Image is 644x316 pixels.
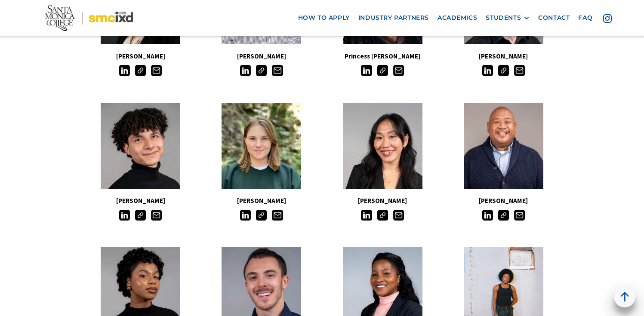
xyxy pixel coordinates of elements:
img: LinkedIn icon [361,65,372,76]
img: Email icon [272,65,283,76]
a: industry partners [354,10,433,26]
img: Email icon [151,210,162,221]
img: LinkedIn icon [240,210,251,221]
a: faq [574,10,597,26]
img: LinkedIn icon [119,65,130,76]
img: LinkedIn icon [482,210,493,221]
img: LinkedIn icon [482,65,493,76]
img: LinkedIn icon [240,65,251,76]
img: Email icon [514,65,525,76]
img: LinkedIn icon [119,210,130,221]
img: Email icon [393,65,404,76]
img: Link icon [498,65,509,76]
img: Link icon [256,210,267,221]
h5: [PERSON_NAME] [80,51,201,62]
img: Link icon [256,65,267,76]
img: Email icon [514,210,525,221]
img: Link icon [135,65,146,76]
a: back to top [614,286,635,307]
img: Email icon [393,210,404,221]
h5: [PERSON_NAME] [201,51,322,62]
div: STUDENTS [486,14,521,21]
img: Santa Monica College - SMC IxD logo [45,5,133,31]
img: Email icon [151,65,162,76]
a: Academics [433,10,481,26]
img: Link icon [498,210,509,221]
h5: [PERSON_NAME] [322,195,443,206]
img: icon - instagram [603,14,612,22]
div: STUDENTS [486,14,530,21]
a: how to apply [294,10,354,26]
img: Email icon [272,210,283,221]
h5: Princess [PERSON_NAME] [322,51,443,62]
img: Link icon [377,65,388,76]
img: LinkedIn icon [361,210,372,221]
h5: [PERSON_NAME] [80,195,201,206]
a: contact [534,10,574,26]
img: Link icon [135,210,146,221]
h5: [PERSON_NAME] [201,195,322,206]
h5: [PERSON_NAME] [443,51,564,62]
h5: [PERSON_NAME] [443,195,564,206]
img: Link icon [377,210,388,221]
